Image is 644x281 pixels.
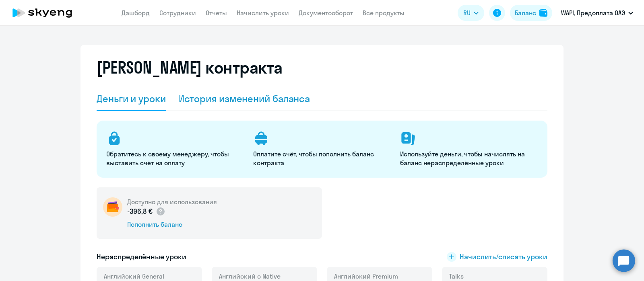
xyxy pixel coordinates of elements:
[449,272,464,281] span: Talks
[363,9,405,17] a: Все продукты
[103,197,122,217] img: wallet-circle.png
[104,272,164,281] span: Английский General
[557,3,637,23] button: WAPI, Предоплата ОАЭ
[127,197,217,206] h5: Доступно для использования
[219,272,281,281] span: Английский с Native
[561,8,625,18] p: WAPI, Предоплата ОАЭ
[122,9,150,17] a: Дашборд
[179,92,310,105] div: История изменений баланса
[539,9,547,17] img: balance
[515,8,536,18] div: Баланс
[106,150,244,167] p: Обратитесь к своему менеджеру, чтобы выставить счёт на оплату
[97,92,166,105] div: Деньги и уроки
[127,220,217,229] div: Пополнить баланс
[460,252,547,262] span: Начислить/списать уроки
[97,58,283,77] h2: [PERSON_NAME] контракта
[299,9,353,17] a: Документооборот
[159,9,196,17] a: Сотрудники
[237,9,289,17] a: Начислить уроки
[253,150,390,167] p: Оплатите счёт, чтобы пополнить баланс контракта
[97,252,186,262] h5: Нераспределённые уроки
[400,150,537,167] p: Используйте деньги, чтобы начислять на баланс нераспределённые уроки
[510,5,552,21] button: Балансbalance
[334,272,398,281] span: Английский Premium
[458,5,484,21] button: RU
[206,9,227,17] a: Отчеты
[127,206,165,217] p: -396,8 €
[463,8,471,18] span: RU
